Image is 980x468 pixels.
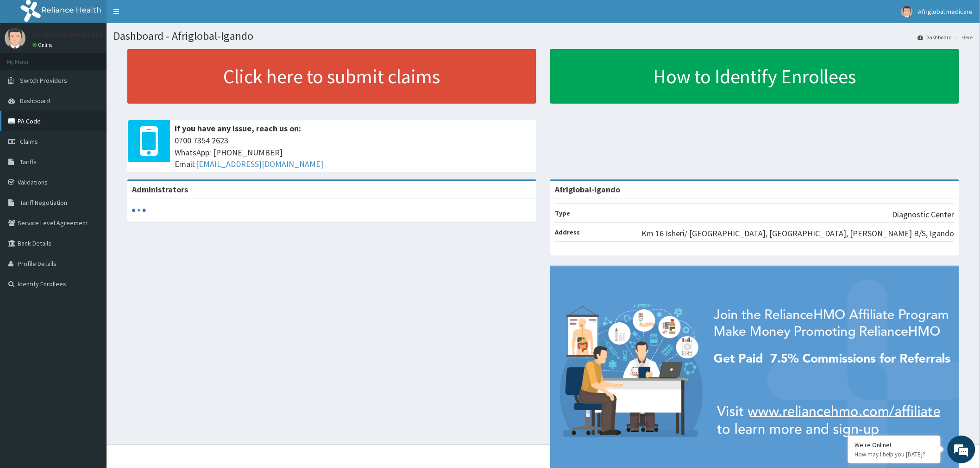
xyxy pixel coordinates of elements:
span: Dashboard [20,97,50,105]
span: Afriglobal medicare [918,7,973,16]
strong: Afriglobal-Igando [555,184,620,195]
b: Administrators [132,184,188,195]
p: Km 16 Isheri/ [GEOGRAPHIC_DATA], [GEOGRAPHIC_DATA], [PERSON_NAME] B/S, Igando [641,228,955,240]
div: We're Online! [855,441,934,449]
h1: Dashboard - Afriglobal-Igando [113,30,973,42]
img: User Image [5,28,25,49]
p: Afriglobal medicare [32,30,103,38]
a: How to Identify Enrollees [550,49,959,104]
p: Diagnostic Center [892,209,955,221]
b: Address [555,228,580,236]
span: Tariff Negotiation [20,198,67,207]
a: Click here to submit claims [127,49,536,104]
p: How may I help you today? [855,450,934,458]
b: Type [555,209,570,217]
b: If you have any issue, reach us on: [175,123,301,134]
li: Here [953,33,973,41]
span: Tariffs [20,158,37,166]
a: Online [32,42,55,48]
img: User Image [901,6,913,18]
svg: audio-loading [132,203,146,217]
span: 0700 7354 2623 WhatsApp: [PHONE_NUMBER] Email: [175,135,532,170]
span: Claims [20,137,38,146]
a: Dashboard [918,33,952,41]
span: Switch Providers [20,76,67,85]
a: [EMAIL_ADDRESS][DOMAIN_NAME] [196,159,323,169]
